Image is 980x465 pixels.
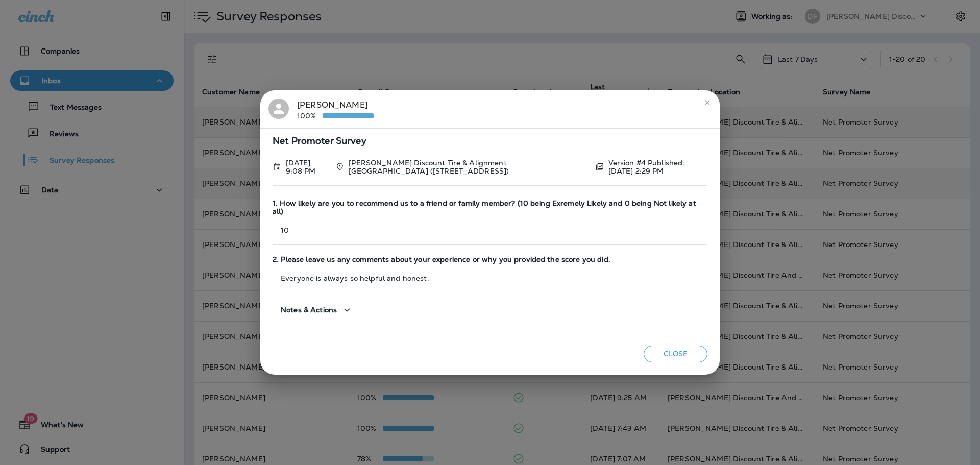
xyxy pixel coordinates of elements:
[273,199,707,216] span: 1. How likely are you to recommend us to a friend or family member? (10 being Exremely Likely and...
[644,346,707,362] button: Close
[608,159,707,175] p: Version #4 Published: [DATE] 2:29 PM
[273,274,707,282] p: Everyone is always so helpful and honest.
[699,94,716,111] button: close
[286,159,328,175] p: Aug 13, 2025 9:08 PM
[273,137,707,145] span: Net Promoter Survey
[297,99,374,120] div: [PERSON_NAME]
[273,296,361,325] button: Notes & Actions
[273,255,707,264] span: 2. Please leave us any comments about your experience or why you provided the score you did.
[281,306,337,314] span: Notes & Actions
[297,112,323,120] p: 100%
[273,226,707,234] p: 10
[349,159,586,175] p: [PERSON_NAME] Discount Tire & Alignment [GEOGRAPHIC_DATA] ([STREET_ADDRESS])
